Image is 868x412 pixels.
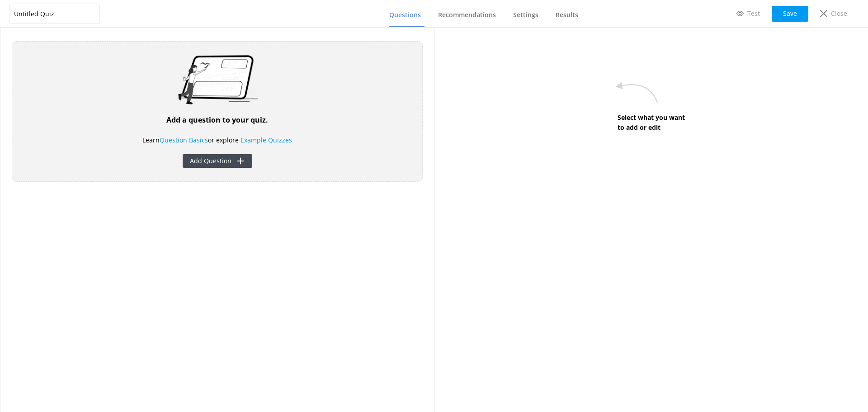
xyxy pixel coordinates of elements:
[831,9,847,19] p: Close
[556,10,578,19] span: Results
[241,136,292,144] a: Example Quizzes
[747,9,760,19] p: Test
[166,114,268,126] h4: Add a question to your quiz.
[618,113,685,133] p: Select what you want to add or edit
[730,6,766,21] a: Test
[142,135,292,145] p: Learn or explore
[389,10,421,19] span: Questions
[160,136,208,144] a: Question Basics
[772,6,808,22] button: Save
[177,55,258,104] img: sending...
[183,154,252,168] button: Add Question
[438,10,496,19] span: Recommendations
[513,10,538,19] span: Settings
